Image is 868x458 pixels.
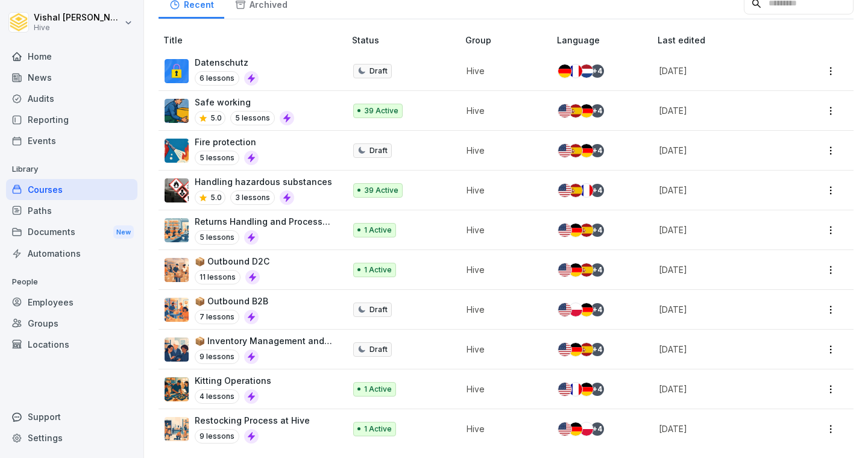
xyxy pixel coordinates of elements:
a: Audits [6,88,137,109]
a: Locations [6,334,137,355]
p: Kitting Operations [195,374,271,387]
p: 1 Active [364,225,392,236]
div: Courses [6,179,137,200]
p: Draft [370,145,388,156]
p: 5 lessons [195,230,239,245]
p: Hive [467,383,538,395]
p: 1 Active [364,265,392,275]
div: + 4 [591,184,604,197]
a: Automations [6,243,137,264]
p: 39 Active [364,185,398,196]
img: ns5fm27uu5em6705ixom0yjt.png [165,99,189,123]
p: [DATE] [659,64,788,77]
div: New [113,225,134,239]
a: News [6,67,137,88]
p: Hive [467,343,538,356]
p: 9 lessons [195,350,239,364]
img: t72cg3dsrbajyqggvzmlmfek.png [165,417,189,441]
div: Events [6,130,137,151]
p: 39 Active [364,105,398,116]
p: [DATE] [659,303,788,316]
p: 5 lessons [230,111,275,125]
div: + 4 [591,224,604,237]
p: Hive [467,224,538,236]
img: es.svg [569,184,582,197]
img: de.svg [569,422,582,436]
p: Language [557,34,653,46]
a: Employees [6,292,137,313]
img: de.svg [580,383,593,396]
img: de.svg [580,144,593,157]
div: + 4 [591,343,604,356]
div: Settings [6,427,137,448]
p: 5 lessons [195,151,239,165]
img: es.svg [580,224,593,237]
p: [DATE] [659,184,788,196]
p: Handling hazardous substances [195,175,332,188]
div: + 4 [591,144,604,157]
p: 11 lessons [195,270,241,284]
p: [DATE] [659,383,788,395]
p: 4 lessons [195,389,239,404]
p: Vishal [PERSON_NAME] [34,13,122,23]
img: es.svg [580,263,593,277]
div: Documents [6,221,137,243]
p: [DATE] [659,104,788,117]
p: [DATE] [659,263,788,276]
img: de.svg [569,263,582,277]
p: 6 lessons [195,71,239,86]
p: Draft [370,304,388,315]
p: Last edited [658,34,803,46]
p: Library [6,160,137,179]
img: us.svg [558,383,571,396]
img: nl.svg [580,64,593,78]
p: Hive [467,263,538,276]
p: Hive [467,64,538,77]
img: aul0s4anxaw34jzwydbhh5d5.png [165,258,189,282]
div: + 4 [591,303,604,316]
p: Draft [370,66,388,77]
img: de.svg [580,104,593,118]
p: 9 lessons [195,429,239,444]
img: us.svg [558,422,571,436]
p: [DATE] [659,224,788,236]
p: 7 lessons [195,310,239,324]
p: 📦 Outbound B2B [195,295,268,307]
img: pl.svg [580,422,593,436]
img: fr.svg [580,184,593,197]
div: + 4 [591,64,604,78]
p: Hive [467,104,538,117]
img: tjh8e7lxbtqfiykh70cq83wv.png [165,377,189,401]
p: Title [163,34,347,46]
p: Group [465,34,552,46]
div: + 4 [591,263,604,277]
img: aidnvelekitijs2kqwqm5dln.png [165,337,189,362]
div: + 4 [591,422,604,436]
a: Reporting [6,109,137,130]
p: 3 lessons [230,190,275,205]
p: 1 Active [364,384,392,395]
p: [DATE] [659,422,788,435]
p: Safe working [195,96,294,108]
img: us.svg [558,224,571,237]
a: Paths [6,200,137,221]
p: Datenschutz [195,56,259,69]
p: Hive [467,422,538,435]
div: Support [6,406,137,427]
p: Hive [467,184,538,196]
p: 📦 Outbound D2C [195,255,269,268]
p: Hive [467,303,538,316]
a: DocumentsNew [6,221,137,243]
p: Hive [467,144,538,157]
img: es.svg [580,343,593,356]
img: us.svg [558,343,571,356]
img: de.svg [569,224,582,237]
img: es.svg [569,104,582,118]
img: fr.svg [569,383,582,396]
p: Fire protection [195,136,259,148]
